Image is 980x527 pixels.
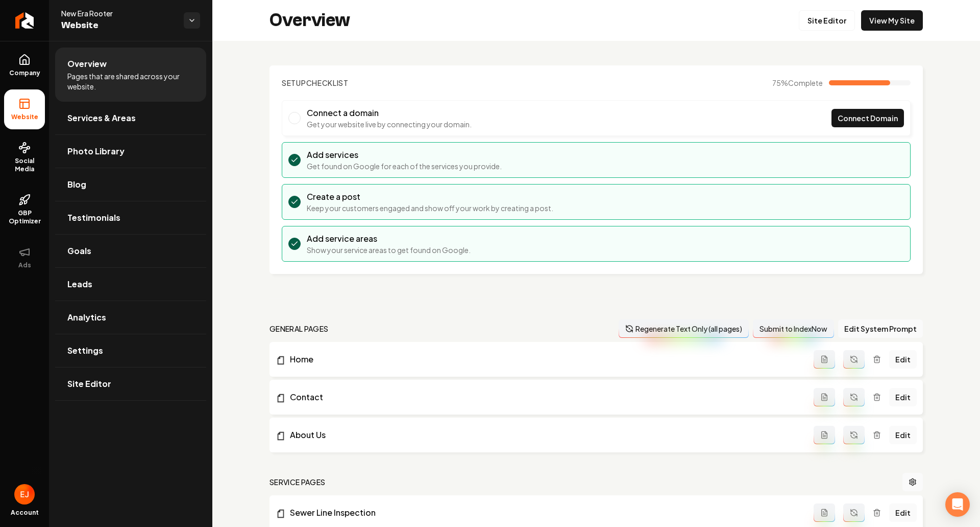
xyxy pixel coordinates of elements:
button: Add admin page prompt [814,426,835,444]
h2: Service Pages [269,477,326,487]
a: Edit [889,503,917,522]
a: Contact [276,391,814,403]
button: Submit to IndexNow [753,319,834,338]
span: Leads [67,278,92,290]
a: Company [4,45,45,85]
a: GBP Optimizer [4,186,45,234]
span: Account [11,509,39,517]
a: Connect Domain [831,109,904,127]
h2: general pages [269,324,329,334]
a: Edit [889,388,917,406]
h2: Checklist [282,78,349,88]
span: Complete [788,78,823,87]
h2: Overview [269,10,350,31]
span: Company [5,69,44,77]
button: Add admin page prompt [814,503,835,522]
span: Services & Areas [67,112,136,124]
p: Show your service areas to get found on Google. [307,245,471,255]
span: Website [7,113,42,121]
span: Connect Domain [838,113,898,124]
span: Social Media [4,157,45,173]
button: Open user button [14,484,35,505]
a: Goals [55,235,206,267]
a: Sewer Line Inspection [276,507,814,519]
span: Site Editor [67,378,111,390]
span: Goals [67,245,91,257]
h3: Add service areas [307,233,471,245]
span: Blog [67,178,86,191]
span: 75 % [772,78,823,88]
button: Edit System Prompt [838,319,923,338]
a: Services & Areas [55,102,206,134]
span: Setup [282,78,306,87]
span: Analytics [67,311,106,324]
a: Blog [55,168,206,201]
a: Social Media [4,133,45,181]
img: Eduard Joers [14,484,35,505]
p: Get found on Google for each of the services you provide. [307,161,502,171]
span: GBP Optimizer [4,209,45,225]
a: Leads [55,268,206,301]
span: Photo Library [67,145,125,157]
a: Photo Library [55,135,206,168]
div: Open Intercom Messenger [945,492,970,517]
button: Regenerate Text Only (all pages) [619,319,749,338]
h3: Create a post [307,191,553,203]
span: Website [61,18,176,33]
a: Edit [889,350,917,369]
button: Add admin page prompt [814,388,835,406]
a: Site Editor [55,368,206,400]
a: Site Editor [799,10,855,31]
span: Testimonials [67,212,120,224]
span: Settings [67,345,103,357]
a: Testimonials [55,201,206,234]
a: Edit [889,426,917,444]
h3: Add services [307,149,502,161]
p: Get your website live by connecting your domain. [307,119,472,129]
a: View My Site [861,10,923,31]
a: Analytics [55,301,206,334]
a: About Us [276,429,814,441]
button: Add admin page prompt [814,350,835,369]
p: Keep your customers engaged and show off your work by creating a post. [307,203,553,213]
a: Settings [55,334,206,367]
span: Pages that are shared across your website. [67,71,194,91]
button: Ads [4,238,45,278]
img: Rebolt Logo [15,12,34,29]
span: Overview [67,58,107,70]
span: Ads [14,261,35,269]
span: New Era Rooter [61,8,176,18]
a: Home [276,353,814,365]
h3: Connect a domain [307,107,472,119]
